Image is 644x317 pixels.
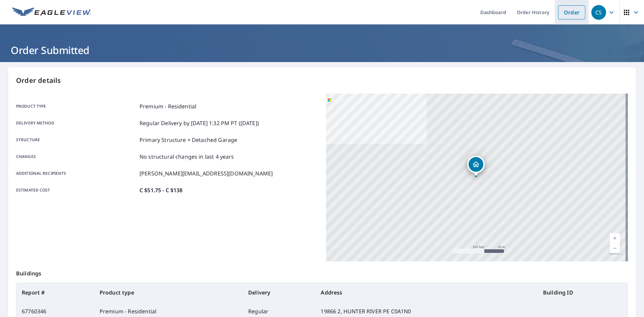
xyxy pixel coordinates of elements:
[16,102,137,110] p: Product type
[467,156,485,176] div: Dropped pin, building 1, Residential property, 19866 2 HUNTER RIVER PE C0A1N0
[16,153,137,161] p: Changes
[140,102,196,110] p: Premium - Residential
[315,283,538,302] th: Address
[243,283,315,302] th: Delivery
[140,136,237,144] p: Primary Structure + Detached Garage
[140,169,273,177] p: [PERSON_NAME][EMAIL_ADDRESS][DOMAIN_NAME]
[8,43,636,57] h1: Order Submitted
[16,283,94,302] th: Report #
[16,186,137,194] p: Estimated cost
[140,186,183,194] p: C $51.75 - C $138
[538,283,628,302] th: Building ID
[16,169,137,177] p: Additional recipients
[12,7,91,17] img: EV Logo
[591,5,606,20] div: CS
[94,283,243,302] th: Product type
[16,119,137,127] p: Delivery method
[16,136,137,144] p: Structure
[140,153,234,161] p: No structural changes in last 4 years
[610,233,620,243] a: Current Level 17, Zoom In
[558,5,585,19] a: Order
[16,75,628,86] p: Order details
[140,119,259,127] p: Regular Delivery by [DATE] 1:32 PM PT ([DATE])
[16,261,628,283] p: Buildings
[610,243,620,253] a: Current Level 17, Zoom Out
